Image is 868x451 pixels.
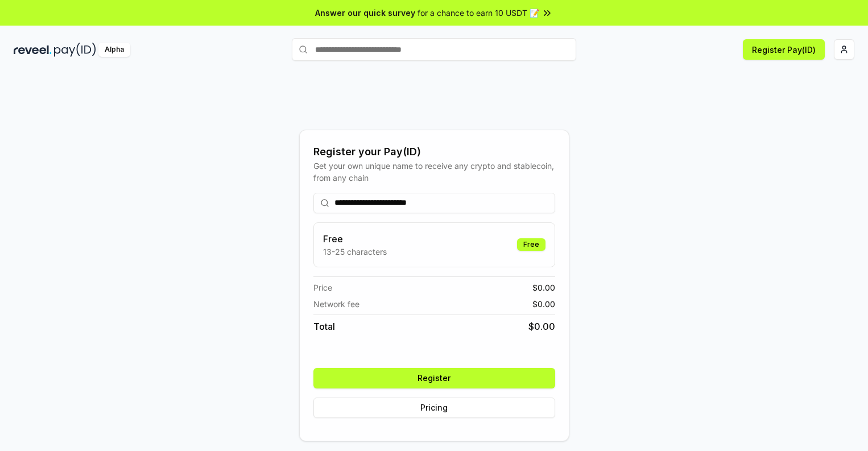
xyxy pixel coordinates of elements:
[517,238,545,251] div: Free
[313,282,332,293] span: Price
[418,7,539,19] span: for a chance to earn 10 USDT 📝
[313,144,555,160] div: Register your Pay(ID)
[313,368,555,388] button: Register
[528,320,555,333] span: $ 0.00
[54,43,96,57] img: pay_id
[313,298,359,310] span: Network fee
[313,160,555,184] div: Get your own unique name to receive any crypto and stablecoin, from any chain
[323,246,387,258] p: 13-25 characters
[313,398,555,418] button: Pricing
[14,43,52,57] img: reveel_dark
[532,282,555,293] span: $ 0.00
[532,298,555,310] span: $ 0.00
[743,39,825,60] button: Register Pay(ID)
[98,43,130,57] div: Alpha
[323,232,387,246] h3: Free
[313,320,335,333] span: Total
[315,7,415,19] span: Answer our quick survey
